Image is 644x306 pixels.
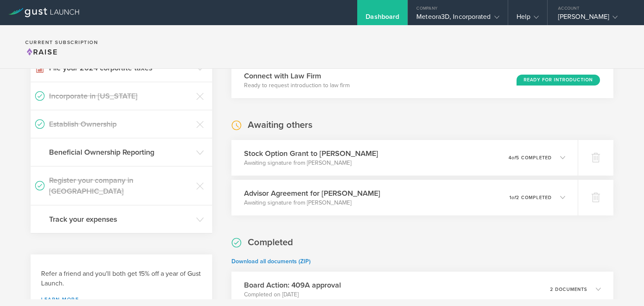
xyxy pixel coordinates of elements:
em: of [512,155,516,161]
p: 2 documents [550,287,587,292]
p: 1 2 completed [509,195,552,200]
h3: Advisor Agreement for [PERSON_NAME] [244,188,380,199]
h2: Awaiting others [248,119,312,131]
em: of [512,195,516,200]
h3: Establish Ownership [49,119,192,130]
div: Connect with Law FirmReady to request introduction to law firmReady for Introduction [231,62,613,98]
div: Ready for Introduction [517,75,600,86]
h3: Track your expenses [49,214,192,225]
p: Completed on [DATE] [244,290,341,299]
h2: Current Subscription [25,40,98,45]
h2: Completed [248,236,293,249]
h3: Beneficial Ownership Reporting [49,147,192,158]
h3: Connect with Law Firm [244,70,350,81]
div: Dashboard [366,13,399,25]
span: Raise [25,47,58,57]
a: Download all documents (ZIP) [231,258,311,265]
h3: Stock Option Grant to [PERSON_NAME] [244,148,378,159]
div: Meteora3D, Incorporated [416,13,499,25]
div: Help [517,13,539,25]
div: [PERSON_NAME] [558,13,629,25]
p: Awaiting signature from [PERSON_NAME] [244,199,380,207]
p: 4 5 completed [509,156,552,160]
h3: Board Action: 409A approval [244,280,341,290]
p: Ready to request introduction to law firm [244,81,350,90]
p: Awaiting signature from [PERSON_NAME] [244,159,378,167]
a: Learn more [41,297,202,302]
h3: Register your company in [GEOGRAPHIC_DATA] [49,175,192,197]
h3: Incorporate in [US_STATE] [49,91,192,101]
h3: Refer a friend and you'll both get 15% off a year of Gust Launch. [41,269,202,288]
